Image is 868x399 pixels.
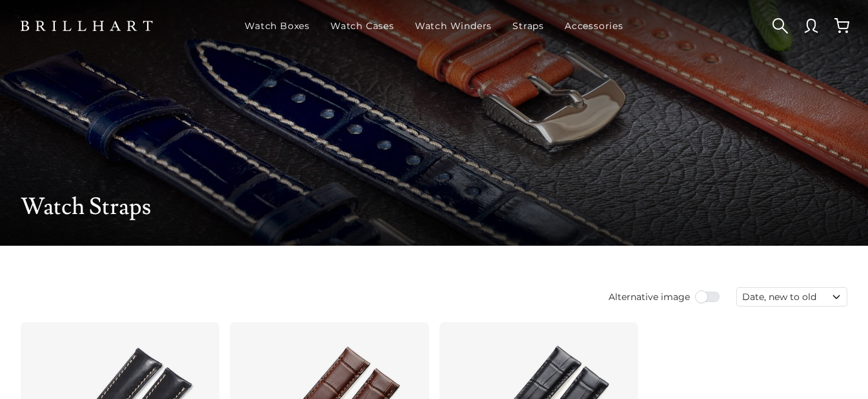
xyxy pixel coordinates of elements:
[560,9,629,43] a: Accessories
[507,9,549,43] a: Straps
[325,9,399,43] a: Watch Cases
[239,9,315,43] a: Watch Boxes
[239,9,629,43] nav: Main
[410,9,497,43] a: Watch Winders
[609,290,690,303] span: Alternative image
[695,290,721,303] input: Use setting
[21,194,847,220] h1: Watch Straps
